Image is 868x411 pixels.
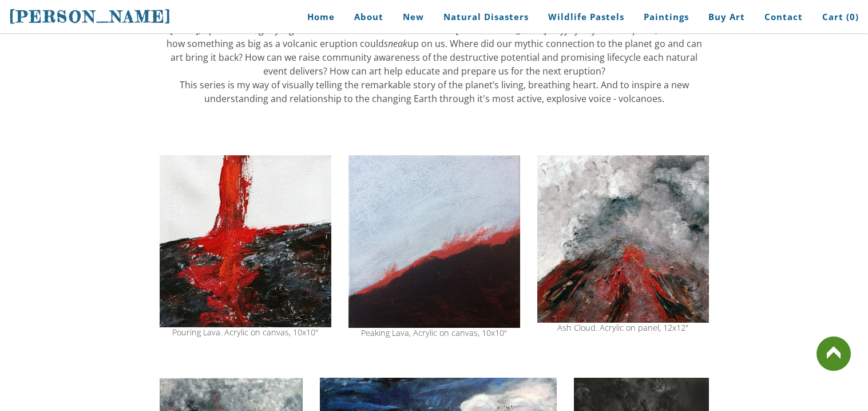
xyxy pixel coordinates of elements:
a: Natural Disasters [435,4,537,30]
div: Peaking Lava, Acrylic on canvas, 10x10" [348,329,520,337]
a: Buy Art [700,4,754,30]
span: [PERSON_NAME] [9,7,172,26]
em: sneak [384,37,407,50]
img: stratovolcano explosion [537,155,709,323]
a: New [394,4,433,30]
img: flowing lava [160,155,331,327]
a: Home [290,4,343,30]
div: Pouring Lava. Acrylic on canvas, 10x10" [160,328,331,336]
a: Contact [756,4,811,30]
a: Paintings [635,4,697,30]
a: Cart (0) [814,4,859,30]
div: Ash Cloud. Acrylic on panel, 12x12" [537,324,709,332]
a: Wildlife Pastels [540,4,633,30]
a: About [346,4,392,30]
span: 0 [850,11,855,22]
a: [PERSON_NAME] [9,6,172,28]
img: lava painting [348,155,520,328]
